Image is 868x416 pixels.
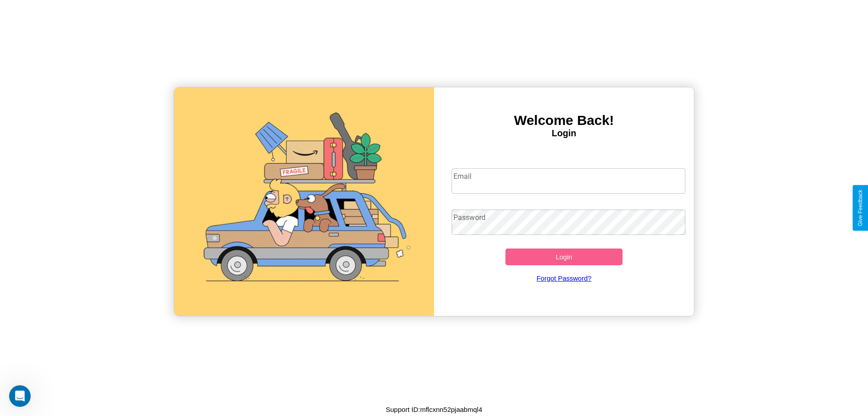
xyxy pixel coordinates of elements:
[505,249,623,265] button: Login
[386,403,482,416] p: Support ID: mflcxnn52pjaabmql4
[447,265,681,291] a: Forgot Password?
[174,87,434,316] img: gif
[434,113,694,128] h3: Welcome Back!
[434,128,694,139] h4: Login
[857,190,863,226] div: Give Feedback
[9,385,31,407] iframe: Intercom live chat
